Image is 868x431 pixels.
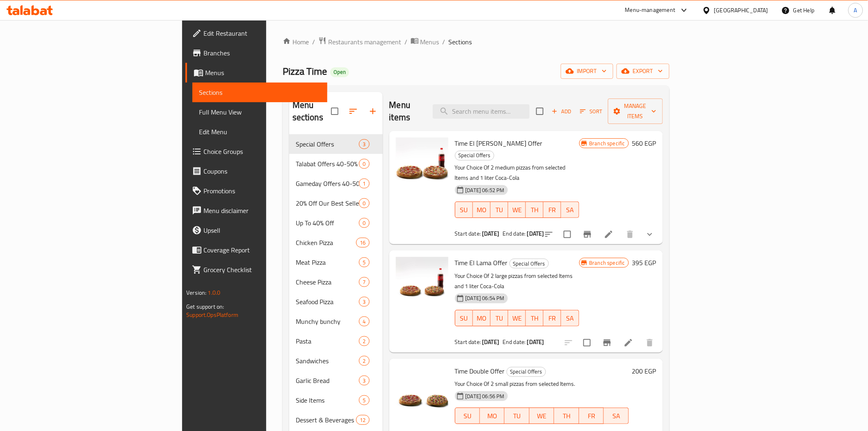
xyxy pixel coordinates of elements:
a: Restaurants management [318,37,401,47]
h2: Menu items [389,99,423,124]
span: Get support on: [186,301,224,312]
span: Chicken Pizza [296,238,356,248]
span: TH [529,204,540,216]
div: Sandwiches2 [289,351,383,371]
span: 2 [359,357,369,365]
a: Sections [192,83,327,102]
p: Your Choice Of 2 large pizzas from selected Items and 1 liter Coca-Cola [455,271,579,291]
span: Sort sections [343,101,363,121]
button: TU [505,408,529,424]
button: Sort [578,105,605,118]
span: MO [476,204,487,216]
div: items [359,297,369,307]
div: 20% Off Our Best Sellers0 [289,193,383,213]
span: 3 [359,298,369,306]
span: 20% Off Our Best Sellers [296,198,359,208]
span: Time El Lama Offer [455,257,508,269]
li: / [443,37,445,47]
span: End date: [503,228,525,239]
h6: 200 EGP [632,365,656,377]
p: Your Choice Of 2 medium pizzas from selected Items and 1 liter Coca-Cola [455,163,579,183]
span: TH [529,312,540,324]
span: Select section [531,103,548,120]
span: TU [508,410,526,422]
div: items [359,356,369,366]
div: items [359,198,369,208]
div: items [359,316,369,326]
div: Special Offers [507,367,546,377]
span: Sort items [575,105,608,118]
div: Gameday Offers 40-50% Off [296,179,359,188]
nav: breadcrumb [283,37,669,47]
span: 12 [356,416,369,424]
button: SU [455,202,473,218]
a: Edit Restaurant [185,23,327,43]
div: Pasta [296,336,359,346]
button: SA [561,310,579,326]
button: Manage items [608,99,663,124]
span: import [567,66,607,76]
div: items [359,139,369,149]
div: Munchy bunchy4 [289,312,383,331]
span: Special Offers [510,259,548,268]
span: Sandwiches [296,356,359,366]
button: SU [455,310,473,326]
button: WE [508,202,526,218]
span: WE [533,410,551,422]
button: sort-choices [539,225,559,244]
span: SA [564,312,576,324]
button: Branch-specific-item [578,225,597,244]
span: Coverage Report [203,245,320,255]
button: Add [548,105,575,118]
span: Menu disclaimer [203,206,320,215]
div: Dessert & Beverages [296,415,356,425]
b: [DATE] [482,337,499,347]
a: Edit Menu [192,122,327,142]
span: Cheese Pizza [296,277,359,287]
span: 3 [359,377,369,385]
span: MO [476,312,487,324]
span: 4 [359,318,369,326]
span: FR [547,312,558,324]
b: [DATE] [482,228,499,239]
button: Add section [363,101,383,121]
span: 5 [359,397,369,404]
button: delete [620,225,640,244]
span: Up To 40% Off [296,218,359,228]
div: items [356,238,369,248]
a: Grocery Checklist [185,260,327,280]
button: TH [526,310,544,326]
span: Side Items [296,395,359,405]
span: 1 [359,180,369,188]
span: SA [564,204,576,216]
div: Talabat Offers 40-50%0 [289,154,383,174]
div: Menu-management [625,5,676,15]
span: Choice Groups [203,147,320,156]
span: Add item [548,105,575,118]
span: Restaurants management [328,37,401,47]
input: search [433,104,530,119]
div: Gameday Offers 40-50% Off1 [289,174,383,193]
span: Sort [580,107,603,116]
span: Garlic Bread [296,376,359,385]
span: Special Offers [296,139,359,149]
button: TU [491,310,508,326]
span: Munchy bunchy [296,316,359,326]
button: show more [640,225,660,244]
span: Seafood Pizza [296,297,359,307]
button: export [617,64,669,79]
b: [DATE] [527,337,544,347]
button: FR [579,408,604,424]
div: Meat Pizza [296,257,359,267]
span: WE [512,312,523,324]
div: items [359,218,369,228]
a: Support.OpsPlatform [186,309,238,320]
span: A [854,6,857,15]
button: SU [455,408,480,424]
a: Choice Groups [185,142,327,161]
div: Talabat Offers 40-50% [296,159,359,169]
a: Menus [411,37,439,47]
